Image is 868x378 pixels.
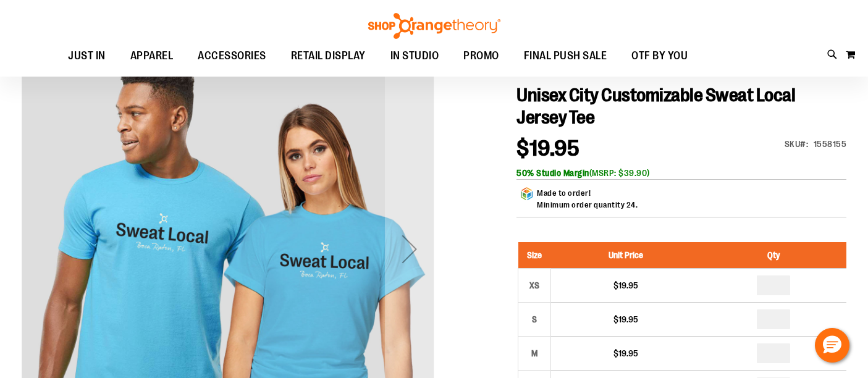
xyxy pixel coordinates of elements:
a: IN STUDIO [378,42,452,70]
th: Unit Price [551,242,701,269]
span: JUST IN [68,42,106,70]
div: $19.95 [557,347,694,359]
a: OTF BY YOU [619,42,700,70]
a: ACCESSORIES [185,42,279,70]
th: Qty [701,242,846,269]
button: Hello, have a question? Let’s chat. [815,328,849,363]
span: PROMO [463,42,499,70]
a: PROMO [451,42,512,70]
span: $19.95 [516,136,579,161]
div: 1558155 [814,138,847,150]
span: Unisex City Customizable Sweat Local Jersey Tee [516,85,795,128]
div: $19.95 [557,313,694,325]
strong: SKU [785,139,809,149]
span: RETAIL DISPLAY [291,42,366,70]
span: APPAREL [130,42,174,70]
th: Size [518,242,551,269]
div: XS [525,276,544,295]
div: S [525,310,544,329]
p: Minimum order quantity 24. [537,199,638,211]
a: RETAIL DISPLAY [279,42,378,70]
div: M [525,344,544,363]
div: Made to order! [537,187,638,217]
img: Shop Orangetheory [366,13,502,39]
div: $19.95 [557,279,694,292]
a: JUST IN [56,42,118,70]
span: FINAL PUSH SALE [524,42,607,70]
span: OTF BY YOU [631,42,688,70]
a: APPAREL [118,42,186,70]
span: IN STUDIO [390,42,439,70]
b: 50% Studio Margin [516,168,589,178]
span: ACCESSORIES [198,42,266,70]
a: FINAL PUSH SALE [512,42,620,70]
div: (MSRP: $39.90) [516,167,846,179]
